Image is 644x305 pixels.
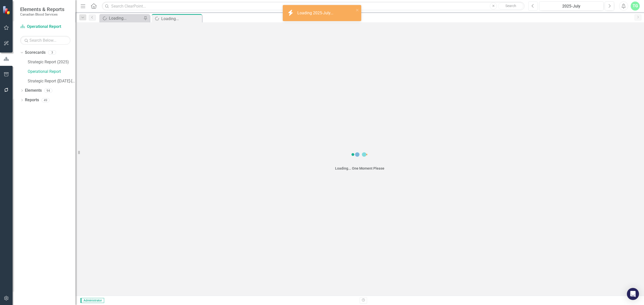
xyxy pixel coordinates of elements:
[498,3,523,10] button: Search
[161,16,201,22] div: Loading...
[42,98,50,102] div: 49
[25,97,39,103] a: Reports
[335,166,384,171] div: Loading... One Moment Please
[80,298,104,303] span: Administrator
[3,6,11,15] img: ClearPoint Strategy
[101,15,142,21] a: Loading...
[48,50,56,55] div: 3
[20,24,70,30] a: Operational Report
[20,36,70,45] input: Search Below...
[356,7,359,13] button: close
[28,69,75,75] a: Operational Report
[631,2,640,11] button: TG
[28,78,75,84] a: Strategic Report ([DATE]-[DATE]) (Archive)
[541,3,602,9] div: 2025-July
[109,15,142,21] div: Loading...
[44,88,52,93] div: 94
[25,88,42,93] a: Elements
[25,50,46,56] a: Scorecards
[627,288,639,300] div: Open Intercom Messenger
[539,2,603,11] button: 2025-July
[28,59,75,65] a: Strategic Report (2025)
[297,10,335,16] div: Loading 2025-July...
[102,2,525,11] input: Search ClearPoint...
[20,6,64,12] span: Elements & Reports
[20,12,64,16] small: Canadian Blood Services
[505,4,516,8] span: Search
